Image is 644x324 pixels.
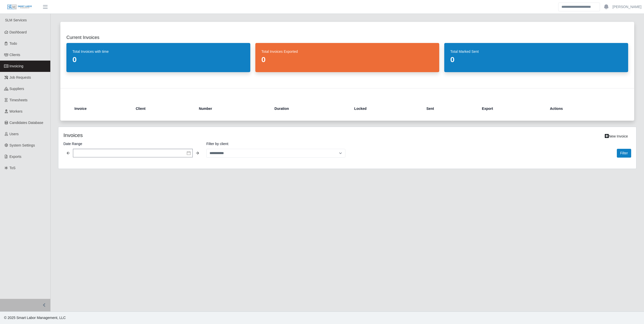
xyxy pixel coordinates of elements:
th: Invoice [74,103,132,115]
span: Dashboard [10,30,27,34]
dd: 0 [261,55,433,64]
label: Date Range [63,141,202,147]
input: Search [558,3,600,11]
span: Invoicing [10,64,23,68]
th: Actions [546,103,620,115]
button: Filter [617,149,631,158]
span: Workers [10,109,23,113]
span: © 2025 Smart Labor Management, LLC [4,316,66,320]
span: Timesheets [10,98,28,102]
span: System Settings [10,143,35,147]
span: Users [10,132,19,136]
span: Job Requests [10,75,31,79]
span: Candidates Database [10,121,44,125]
th: Number [195,103,270,115]
span: Clients [10,53,20,57]
a: [PERSON_NAME] [613,4,641,10]
th: Locked [350,103,422,115]
span: ToS [10,166,16,170]
dd: 0 [450,55,622,64]
th: Export [478,103,546,115]
dt: Total Invoices with time [72,49,244,54]
a: New Invoice [601,132,631,141]
dd: 0 [72,55,244,64]
span: Todo [10,41,17,45]
h4: Invoices [63,132,296,138]
th: Client [132,103,195,115]
th: Duration [270,103,350,115]
span: SLM Services [5,18,27,22]
span: Exports [10,155,21,159]
dt: Total Marked Sent [450,49,622,54]
span: Suppliers [10,87,24,91]
dt: Total Invoices Exported [261,49,433,54]
th: Sent [422,103,478,115]
label: Filter by client: [206,141,345,147]
h2: Current Invoices [66,34,628,41]
img: SLM Logo [7,4,32,10]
